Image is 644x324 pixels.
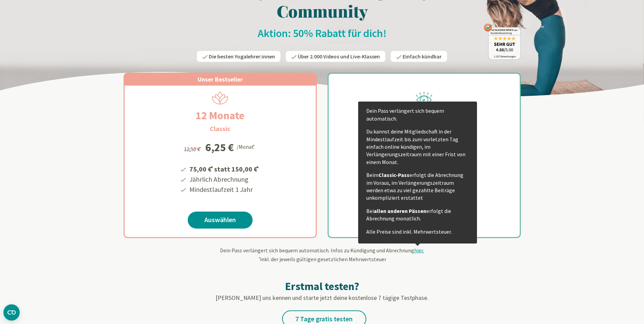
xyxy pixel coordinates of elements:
span: hier. [414,247,424,254]
div: Dein Pass verlängert sich bequem automatisch. Infos zu Kündigung und Abrechnung [124,246,521,263]
strong: Classic-Pass [379,172,409,178]
a: Auswählen [188,212,253,229]
p: [PERSON_NAME] uns kennen und starte jetzt deine kostenlose 7 tägige Testphase. [124,293,521,302]
h3: Classic [210,124,231,134]
button: CMP-Widget öffnen [3,304,20,321]
span: Über 2.000 Videos und Live-Klassen [298,53,380,60]
span: 12,50 € [184,146,202,152]
img: ausgezeichnet_badge.png [484,23,521,60]
span: Einfach kündbar [403,53,442,60]
li: 75,00 € statt 150,00 € [188,163,260,174]
span: Unser Bestseller [198,75,243,83]
p: Alle Preise sind inkl. Mehrwertsteuer. [366,228,469,235]
div: /Monat [237,142,256,151]
span: inkl. der jeweils gültigen gesetzlichen Mehrwertsteuer [258,256,386,263]
li: Jährlich Abrechnung [188,174,260,184]
li: Mindestlaufzeit 1 Jahr [188,184,260,195]
h2: Aktion: 50% Rabatt für dich! [124,26,521,40]
div: 6,25 € [205,142,234,153]
p: Bei erfolgt die Abrechnung monatlich. [366,207,469,222]
h2: Erstmal testen? [124,280,521,293]
strong: allen anderen Pässen [374,208,426,214]
span: Die besten Yogalehrer:innen [209,53,275,60]
p: Du kannst deine Mitgliedschaft in der Mindestlaufzeit bis zum vorletzten Tag einfach online kündi... [366,128,469,166]
p: Beim erfolgt die Abrechnung im Voraus, im Verlängerungszeitraum werden etwa zu viel gezahlte Beit... [366,171,469,202]
p: Dein Pass verlängert sich bequem automatisch. [366,107,469,122]
h2: 12 Monate [179,107,261,124]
